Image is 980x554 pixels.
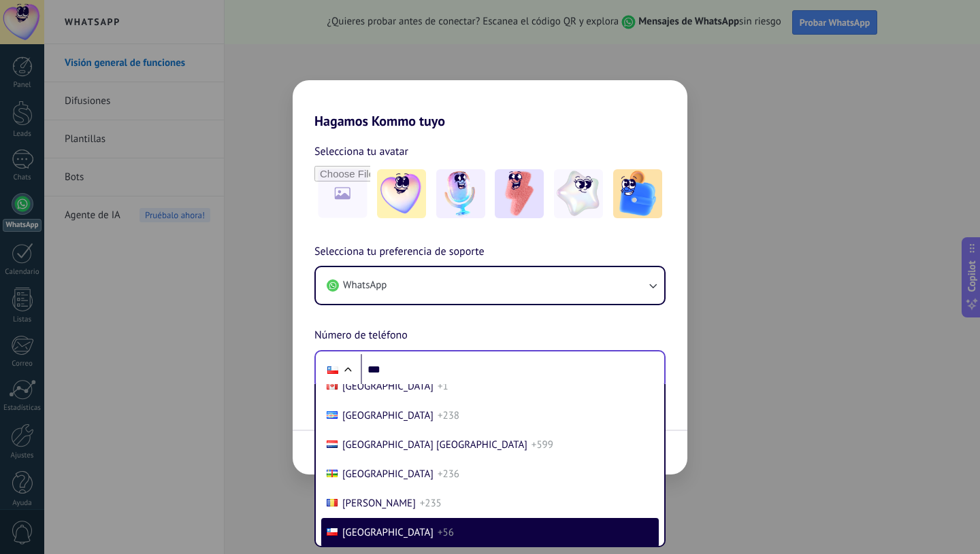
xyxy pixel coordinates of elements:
span: [GEOGRAPHIC_DATA] [342,380,434,393]
span: +1 [438,380,448,393]
div: Chile: + 56 [320,356,346,384]
span: [GEOGRAPHIC_DATA] [342,409,434,422]
span: [GEOGRAPHIC_DATA] [GEOGRAPHIC_DATA] [342,438,527,451]
img: -2.jpeg [436,169,485,218]
span: [GEOGRAPHIC_DATA] [342,526,434,539]
span: +599 [532,438,553,451]
span: Selecciona tu avatar [314,143,408,160]
img: -4.jpeg [554,169,603,218]
span: [PERSON_NAME] [342,497,416,510]
span: +235 [420,497,442,510]
img: -3.jpeg [495,169,544,218]
span: Número de teléfono [314,327,408,345]
span: [GEOGRAPHIC_DATA] [342,468,434,481]
span: Selecciona tu preferencia de soporte [314,243,485,261]
img: -5.jpeg [613,169,662,218]
img: -1.jpeg [377,169,426,218]
span: WhatsApp [343,279,387,292]
button: WhatsApp [316,267,664,304]
span: +238 [438,409,459,422]
h2: Hagamos Kommo tuyo [293,80,687,129]
span: +56 [438,526,454,539]
span: +236 [438,468,459,481]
